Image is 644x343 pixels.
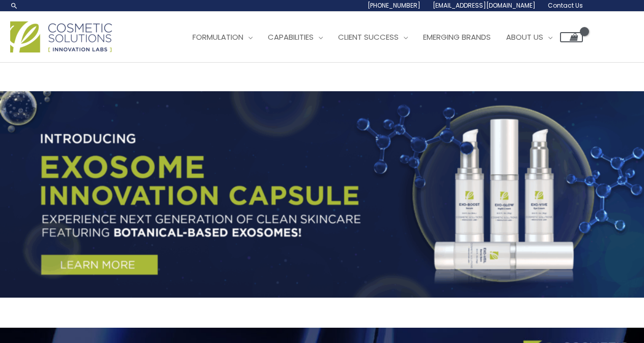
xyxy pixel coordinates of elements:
[10,21,112,52] img: Cosmetic Solutions Logo
[423,32,491,42] span: Emerging Brands
[560,32,583,42] a: View Shopping Cart, empty
[548,1,583,10] span: Contact Us
[268,32,314,42] span: Capabilities
[260,22,330,52] a: Capabilities
[433,1,536,10] span: [EMAIL_ADDRESS][DOMAIN_NAME]
[177,22,583,52] nav: Site Navigation
[415,22,498,52] a: Emerging Brands
[368,1,421,10] span: [PHONE_NUMBER]
[185,22,260,52] a: Formulation
[330,22,415,52] a: Client Success
[338,32,399,42] span: Client Success
[506,32,543,42] span: About Us
[10,2,18,10] a: Search icon link
[498,22,560,52] a: About Us
[192,32,243,42] span: Formulation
